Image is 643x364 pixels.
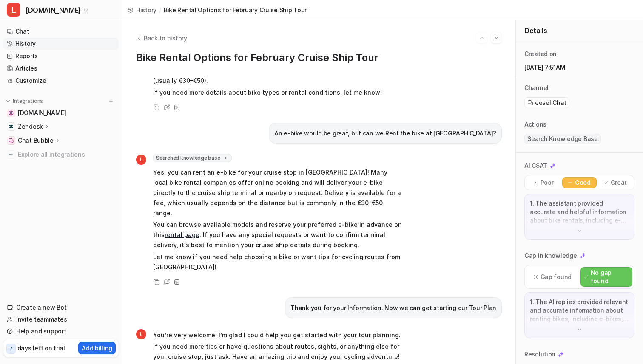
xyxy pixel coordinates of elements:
p: If you need more details about bike types or rental conditions, let me know! [153,87,402,98]
p: Yes, you can rent an e-bike for your cruise stop in [GEOGRAPHIC_DATA]! Many local bike rental com... [153,167,402,218]
button: Add billing [78,342,116,354]
span: eesel Chat [535,99,566,107]
p: Let me know if you need help choosing a bike or want tips for cycling routes from [GEOGRAPHIC_DATA]! [153,252,402,272]
span: [DOMAIN_NAME] [26,4,81,16]
a: eesel Chat [527,99,566,107]
p: AI CSAT [524,161,547,170]
p: Gap in knowledge [524,251,577,260]
span: Search Knowledge Base [524,134,601,144]
span: Back to history [144,34,187,42]
p: Created on [524,50,557,58]
span: Searched knowledge base [153,154,232,162]
img: Previous session [479,34,485,42]
img: Zendesk [9,124,14,129]
button: Go to previous session [476,32,487,43]
img: explore all integrations [7,150,15,159]
p: Poor [541,178,554,187]
p: Gap found [541,273,572,281]
img: down-arrow [577,228,583,234]
p: You’re very welcome! I’m glad I could help you get started with your tour planning. [153,330,402,340]
p: Integrations [13,98,43,104]
img: expand menu [5,98,11,104]
span: / [159,6,161,14]
a: rental page [165,231,199,238]
span: Bike Rental Options for February Cruise Ship Tour [164,6,307,14]
p: An e-bike would be great, but can we Rent the bike at [GEOGRAPHIC_DATA]? [274,128,496,138]
img: Chat Bubble [9,138,14,143]
button: Go to next session [491,32,502,43]
a: Create a new Bot [3,302,119,313]
p: Zendesk [18,122,43,131]
button: Back to history [136,34,187,42]
a: Help and support [3,325,119,337]
span: L [136,329,146,339]
p: Add billing [82,344,112,353]
a: Chat [3,25,119,37]
p: Chat Bubble [18,136,54,145]
p: Great [611,178,627,187]
a: Invite teammates [3,313,119,325]
a: lanzarotebike.com[DOMAIN_NAME] [3,107,119,119]
button: Integrations [3,97,46,105]
p: days left on trial [17,344,65,353]
a: History [3,38,119,50]
a: History [128,6,156,14]
span: History [136,6,156,14]
p: Resolution [524,350,555,358]
p: Actions [524,120,546,129]
img: down-arrow [577,327,583,333]
p: 1. The AI replies provided relevant and accurate information about renting bikes, including e-bik... [530,298,629,323]
span: [DOMAIN_NAME] [18,109,66,117]
a: Articles [3,62,119,74]
img: menu_add.svg [108,98,114,104]
h1: Bike Rental Options for February Cruise Ship Tour [136,52,502,64]
a: Customize [3,75,119,87]
img: lanzarotebike.com [9,110,14,116]
p: You can browse available models and reserve your preferred e-bike in advance on this . If you hav... [153,220,402,250]
p: Thank you for your Information. Now we can get starting our Tour Plan [290,303,496,313]
p: 1. The assistant provided accurate and helpful information about bike rentals, including e-bikes,... [530,199,629,225]
a: Explore all integrations [3,149,119,161]
div: Details [516,20,643,41]
img: Next session [493,34,499,42]
p: Good [575,178,591,187]
p: No gap found [591,268,629,285]
span: L [7,3,20,17]
p: 7 [9,345,13,353]
p: [DATE] 7:51AM [524,63,634,72]
img: eeselChat [527,100,533,106]
p: Channel [524,84,549,92]
span: L [136,155,146,165]
a: Reports [3,50,119,62]
span: Explore all integrations [18,148,115,161]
